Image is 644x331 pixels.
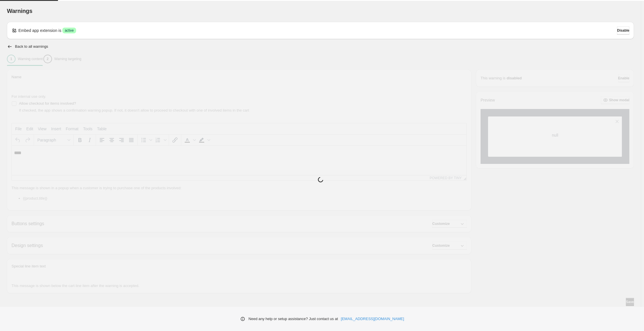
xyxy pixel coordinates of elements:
p: Embed app extension is [18,28,61,33]
span: active [65,28,74,33]
span: Disable [617,28,629,33]
h2: Back to all warnings [15,44,48,49]
span: Warnings [7,8,32,14]
a: [EMAIL_ADDRESS][DOMAIN_NAME] [341,316,404,322]
button: Disable [617,26,629,35]
body: Rich Text Area. Press ALT-0 for help. [2,5,452,9]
